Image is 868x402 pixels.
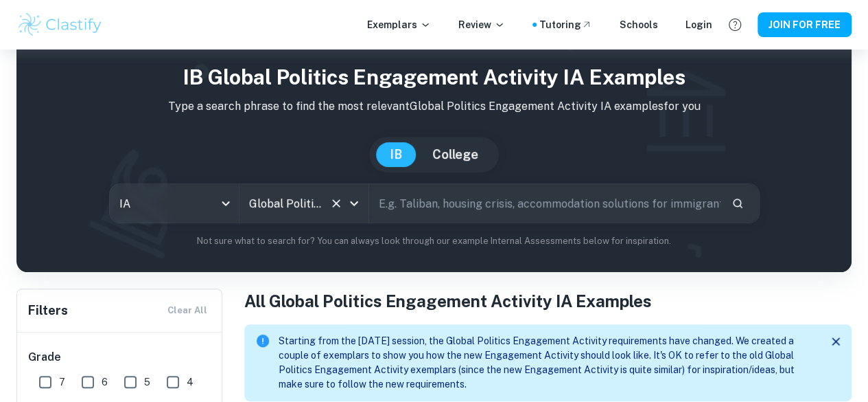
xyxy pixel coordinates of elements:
div: IA [110,184,239,223]
h1: All Global Politics Engagement Activity IA Examples [244,289,852,313]
h1: IB Global Politics Engagement Activity IA examples [27,62,841,93]
button: IB [376,142,416,167]
a: Schools [620,17,658,32]
input: E.g. Taliban, housing crisis, accommodation solutions for immigrants... [369,184,720,223]
p: Exemplars [367,17,431,32]
span: 4 [187,375,193,390]
p: Starting from the [DATE] session, the Global Politics Engagement Activity requirements have chang... [279,334,814,392]
button: College [419,142,492,167]
h6: Grade [28,349,212,366]
button: Help and Feedback [723,13,747,36]
a: Login [685,17,712,32]
button: Close [825,331,846,352]
p: Not sure what to search for? You can always look through our example Internal Assessments below f... [27,234,841,248]
button: Search [726,192,749,215]
h6: Filters [28,301,68,320]
p: Type a search phrase to find the most relevant Global Politics Engagement Activity IA examples fo... [27,98,841,115]
button: Clear [327,194,346,213]
span: 6 [102,375,108,390]
button: JOIN FOR FREE [758,12,852,37]
button: Open [344,194,364,213]
span: 7 [59,375,65,390]
a: Tutoring [539,17,592,32]
img: Clastify logo [16,11,104,38]
p: Review [458,17,505,32]
span: 5 [144,375,150,390]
